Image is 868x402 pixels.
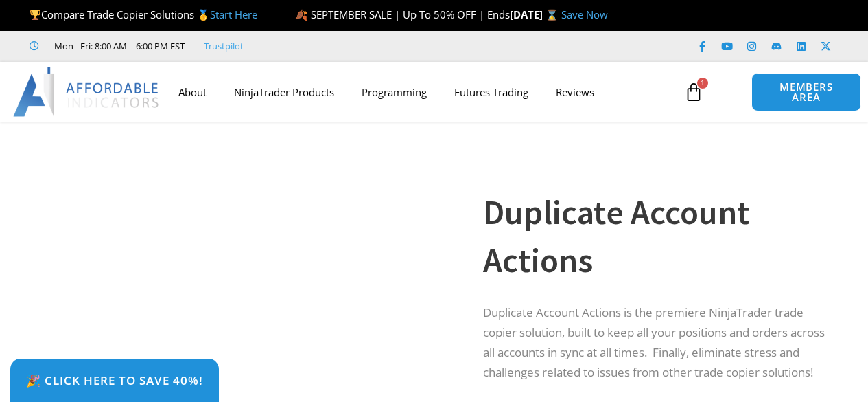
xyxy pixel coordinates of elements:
a: About [165,76,220,108]
a: Futures Trading [441,76,542,108]
a: 1 [664,72,724,112]
img: 🏆 [30,10,40,20]
a: 🎉 Click Here to save 40%! [10,359,219,402]
p: Duplicate Account Actions is the premiere NinjaTrader trade copier solution, built to keep all yo... [483,303,834,383]
span: 🎉 Click Here to save 40%! [26,375,203,386]
a: Reviews [542,76,608,108]
span: Compare Trade Copier Solutions 🥇 [30,8,257,21]
span: Mon - Fri: 8:00 AM – 6:00 PM EST [51,38,185,54]
a: Trustpilot [204,38,244,54]
span: 1 [697,78,708,89]
img: LogoAI | Affordable Indicators – NinjaTrader [13,67,161,117]
a: MEMBERS AREA [751,73,860,111]
a: Save Now [561,8,608,21]
nav: Menu [165,76,677,108]
span: MEMBERS AREA [766,82,846,102]
a: Start Here [210,8,257,21]
a: Programming [348,76,441,108]
strong: [DATE] ⌛ [510,8,561,21]
a: NinjaTrader Products [220,76,348,108]
span: 🍂 SEPTEMBER SALE | Up To 50% OFF | Ends [295,8,510,21]
h1: Duplicate Account Actions [483,188,834,284]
